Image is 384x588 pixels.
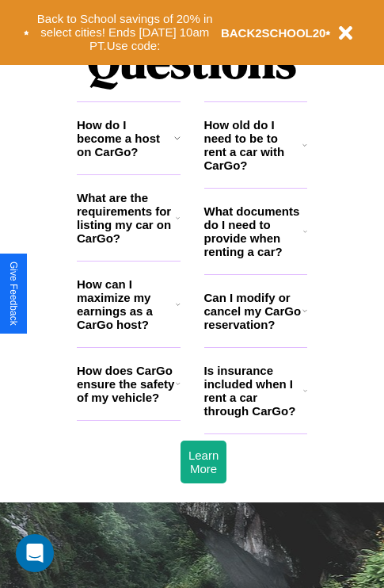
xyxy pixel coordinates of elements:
h3: What documents do I need to provide when renting a car? [204,204,304,258]
h3: How old do I need to be to rent a car with CarGo? [204,118,303,172]
div: Give Feedback [8,262,19,326]
h3: How does CarGo ensure the safety of my vehicle? [77,364,176,404]
h3: What are the requirements for listing my car on CarGo? [77,191,176,245]
h3: How do I become a host on CarGo? [77,118,174,158]
h3: Is insurance included when I rent a car through CarGo? [204,364,303,418]
h3: Can I modify or cancel my CarGo reservation? [204,291,302,331]
div: Open Intercom Messenger [16,534,54,572]
b: BACK2SCHOOL20 [221,26,326,40]
h3: How can I maximize my earnings as a CarGo host? [77,277,176,331]
button: Learn More [181,441,226,483]
button: Back to School savings of 20% in select cities! Ends [DATE] 10am PT.Use code: [29,8,221,57]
